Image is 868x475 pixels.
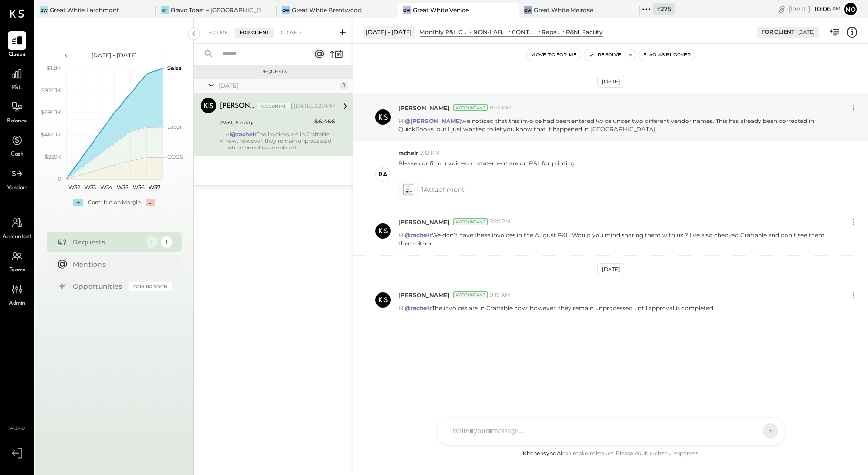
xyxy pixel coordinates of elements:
[0,98,33,126] a: Balance
[88,199,141,206] div: Contribution Margin
[597,263,624,275] div: [DATE]
[146,236,158,248] div: 1
[398,117,837,133] p: Hi we noticed that this invoice had been entered twice under two different vendor names. This has...
[0,65,33,93] a: P&L
[73,237,141,247] div: Requests
[40,6,48,14] div: GW
[534,6,593,14] div: Great White Melrose
[225,131,335,151] div: Hi The invoices are in Craftable now; however, they remain unprocessed until approval is completed.
[639,49,695,61] button: Flag as Blocker
[843,1,858,17] button: No
[490,104,511,112] span: 8:56 PM
[161,6,169,14] div: BT
[490,291,510,299] span: 9:19 AM
[789,4,841,14] div: [DATE]
[473,28,507,36] div: NON-LABOR OPERATING EXPENSES
[84,184,96,190] text: W33
[398,149,418,157] span: rachelr
[378,170,388,179] div: ra
[41,109,61,116] text: $690.1K
[203,28,233,38] div: For Me
[146,199,155,206] div: -
[405,117,461,124] strong: @[PERSON_NAME]
[453,291,488,298] div: Accountant
[420,28,468,36] div: Monthly P&L Comparison
[100,184,112,190] text: W34
[171,6,262,14] div: Bravo Toast – [GEOGRAPHIC_DATA]
[398,231,837,247] p: Hi We don’t have these invoices in the August P&L. Would you mind sharing them with us ? I’ve als...
[199,68,348,75] div: Requests
[218,81,338,90] div: [DATE]
[167,153,183,160] text: COGS
[398,218,449,226] span: [PERSON_NAME]
[9,266,25,275] span: Teams
[314,117,335,126] div: $6,466
[0,247,33,275] a: Teams
[11,150,23,159] span: Cash
[405,231,432,239] strong: @rachelr
[148,184,160,190] text: W37
[7,184,27,192] span: Vendors
[403,6,411,14] div: GW
[50,6,119,14] div: Great White Larchmont
[653,3,675,15] div: + 275
[398,159,575,176] p: Please confirm invoices on statement are on P&L for printing
[524,6,532,14] div: GW
[363,26,415,38] div: [DATE] - [DATE]
[2,233,32,242] span: Accountant
[220,101,256,111] div: [PERSON_NAME]
[597,76,624,88] div: [DATE]
[398,104,449,112] span: [PERSON_NAME]
[421,180,465,199] span: 1 Attachment
[0,131,33,159] a: Cash
[340,81,348,89] div: 1
[527,49,581,61] button: Move to for me
[161,236,172,248] div: 1
[116,184,128,190] text: W35
[7,117,27,126] span: Balance
[292,6,362,14] div: Great White Brentwood
[41,131,61,138] text: $460.1K
[132,184,144,190] text: W36
[231,131,257,137] strong: @rachelr
[9,299,25,308] span: Admin
[0,214,33,242] a: Accountant
[584,49,625,61] button: Resolve
[73,259,167,269] div: Mentions
[453,104,488,111] div: Accountant
[566,28,603,36] div: R&M, Facility
[405,304,432,312] strong: @rachelr
[45,153,61,160] text: $230K
[512,28,537,36] div: CONTROLLABLE EXPENSES
[12,84,23,93] span: P&L
[58,176,61,182] text: 0
[0,31,33,59] a: Queue
[398,291,449,299] span: [PERSON_NAME]
[258,103,292,109] div: Accountant
[0,164,33,192] a: Vendors
[73,199,83,206] div: +
[73,282,124,291] div: Opportunities
[761,28,795,36] div: For Client
[777,4,787,14] div: copy link
[73,51,155,59] div: [DATE] - [DATE]
[235,28,274,38] div: For Client
[220,118,312,127] div: R&M, Facility
[413,6,469,14] div: Great White Venice
[167,123,182,130] text: Labor
[398,304,715,312] p: Hi The invoices are in Craftable now; however, they remain unprocessed until approval is completed.
[542,28,561,36] div: Repairs & Maintenance
[276,28,306,38] div: Closed
[420,149,440,157] span: 2:12 PM
[490,218,511,226] span: 3:20 PM
[282,6,290,14] div: GW
[68,184,80,190] text: W32
[453,218,488,225] div: Accountant
[129,282,172,291] div: Coming Soon
[167,65,182,71] text: Sales
[798,29,814,36] div: [DATE]
[294,102,335,110] div: [DATE], 3:20 PM
[0,280,33,308] a: Admin
[47,65,61,71] text: $1.2M
[41,87,61,94] text: $920.1K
